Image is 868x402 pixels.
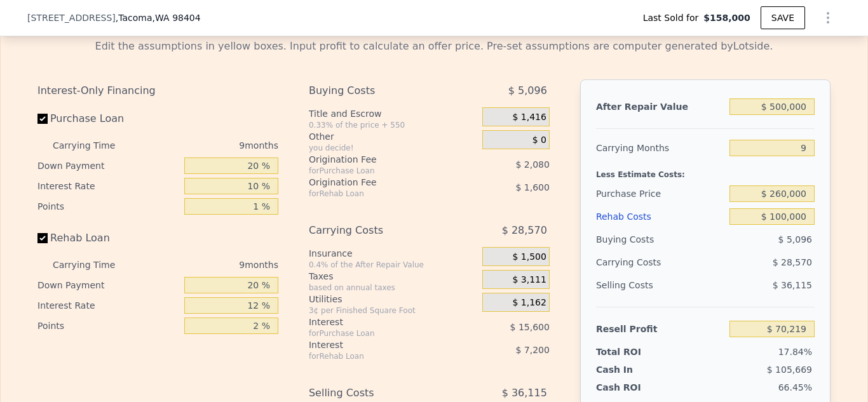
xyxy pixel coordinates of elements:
[309,338,451,351] div: Interest
[767,365,812,375] span: $ 105,669
[512,112,546,123] span: $ 1,416
[596,228,724,251] div: Buying Costs
[596,274,724,297] div: Selling Costs
[37,107,179,130] label: Purchase Loan
[309,143,477,153] div: you decide!
[309,351,451,361] div: for Rehab Loan
[309,293,477,305] div: Utilities
[309,120,477,130] div: 0.33% of the price + 550
[309,247,477,260] div: Insurance
[27,11,116,24] span: [STREET_ADDRESS]
[532,135,546,146] span: $ 0
[309,328,451,338] div: for Purchase Loan
[515,182,549,192] span: $ 1,600
[140,255,278,275] div: 9 months
[502,219,547,242] span: $ 28,570
[512,251,546,263] span: $ 1,500
[37,79,278,102] div: Interest-Only Financing
[596,345,675,358] div: Total ROI
[153,13,201,23] span: , WA 98404
[510,322,550,332] span: $ 15,600
[53,255,135,275] div: Carrying Time
[37,295,179,316] div: Interest Rate
[309,130,477,143] div: Other
[815,5,841,30] button: Show Options
[37,275,179,295] div: Down Payment
[596,137,724,159] div: Carrying Months
[773,257,812,267] span: $ 28,570
[778,234,812,245] span: $ 5,096
[309,166,451,176] div: for Purchase Loan
[309,305,477,316] div: 3¢ per Finished Square Foot
[140,135,278,156] div: 9 months
[37,176,179,196] div: Interest Rate
[761,6,805,29] button: SAVE
[596,251,675,274] div: Carrying Costs
[37,227,179,250] label: Rehab Loan
[37,39,831,54] div: Edit the assumptions in yellow boxes. Input profit to calculate an offer price. Pre-set assumptio...
[309,176,451,189] div: Origination Fee
[596,159,815,182] div: Less Estimate Costs:
[778,347,812,357] span: 17.84%
[309,316,451,328] div: Interest
[37,114,48,124] input: Purchase Loan
[37,316,179,336] div: Points
[309,270,477,283] div: Taxes
[515,345,549,355] span: $ 7,200
[309,107,477,120] div: Title and Escrow
[703,11,750,24] span: $158,000
[596,182,724,205] div: Purchase Price
[37,196,179,217] div: Points
[596,318,724,340] div: Resell Profit
[643,11,704,24] span: Last Sold for
[116,11,201,24] span: , Tacoma
[512,274,546,286] span: $ 3,111
[778,382,812,392] span: 66.45%
[508,79,547,102] span: $ 5,096
[512,297,546,309] span: $ 1,162
[37,156,179,176] div: Down Payment
[596,95,724,118] div: After Repair Value
[309,79,451,102] div: Buying Costs
[596,363,675,376] div: Cash In
[309,153,451,166] div: Origination Fee
[37,233,48,243] input: Rehab Loan
[309,189,451,199] div: for Rehab Loan
[53,135,135,156] div: Carrying Time
[773,280,812,290] span: $ 36,115
[309,260,477,270] div: 0.4% of the After Repair Value
[515,159,549,170] span: $ 2,080
[596,381,688,394] div: Cash ROI
[309,219,451,242] div: Carrying Costs
[596,205,724,228] div: Rehab Costs
[309,283,477,293] div: based on annual taxes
